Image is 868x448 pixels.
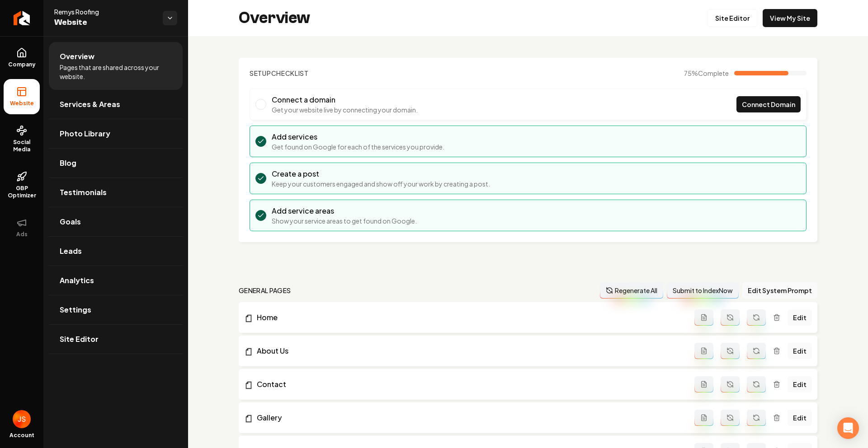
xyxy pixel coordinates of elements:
[272,205,417,216] h3: Add service areas
[837,417,859,439] div: Open Intercom Messenger
[272,216,417,225] p: Show your service areas to get found on Google.
[272,94,418,105] h3: Connect a domain
[272,168,490,179] h3: Create a post
[4,185,40,199] span: GBP Optimizer
[49,295,183,324] a: Settings
[13,410,31,428] img: James Shamoun
[49,149,183,177] a: Blog
[4,210,40,245] button: Ads
[4,40,40,75] a: Company
[14,11,30,25] img: Rebolt Logo
[708,9,757,27] a: Site Editor
[694,410,713,426] button: Add admin page prompt
[272,131,444,142] h3: Add services
[4,118,40,160] a: Social Media
[4,164,40,206] a: GBP Optimizer
[272,142,444,151] p: Get found on Google for each of the services you provide.
[763,9,817,27] a: View My Site
[600,282,663,299] button: Regenerate All
[60,128,110,139] span: Photo Library
[694,309,713,326] button: Add admin page prompt
[60,99,120,110] span: Services & Areas
[60,246,82,257] span: Leads
[60,275,94,286] span: Analytics
[49,90,183,119] a: Services & Areas
[49,325,183,354] a: Site Editor
[684,69,729,78] span: 75 %
[60,51,94,62] span: Overview
[667,282,739,299] button: Submit to IndexNow
[6,100,38,107] span: Website
[788,410,812,426] a: Edit
[244,412,694,423] a: Gallery
[60,187,107,198] span: Testimonials
[239,286,291,295] h2: general pages
[742,282,817,299] button: Edit System Prompt
[9,432,34,439] span: Account
[60,158,76,168] span: Blog
[54,16,156,29] span: Website
[788,376,812,392] a: Edit
[788,309,812,326] a: Edit
[788,343,812,359] a: Edit
[244,379,694,390] a: Contact
[244,312,694,323] a: Home
[13,231,31,238] span: Ads
[272,179,490,188] p: Keep your customers engaged and show off your work by creating a post.
[244,345,694,356] a: About Us
[250,69,271,77] span: Setup
[694,376,713,392] button: Add admin page prompt
[250,69,309,78] h2: Checklist
[49,207,183,236] a: Goals
[60,63,172,81] span: Pages that are shared across your website.
[60,304,91,315] span: Settings
[698,69,729,77] span: Complete
[4,139,40,153] span: Social Media
[49,237,183,266] a: Leads
[60,216,81,227] span: Goals
[49,178,183,207] a: Testimonials
[49,266,183,295] a: Analytics
[49,119,183,148] a: Photo Library
[239,9,310,27] h2: Overview
[272,105,418,114] p: Get your website live by connecting your domain.
[60,334,99,345] span: Site Editor
[742,100,795,109] span: Connect Domain
[736,96,801,112] a: Connect Domain
[13,410,31,428] button: Open user button
[694,343,713,359] button: Add admin page prompt
[54,7,156,16] span: Remys Roofing
[5,61,39,68] span: Company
